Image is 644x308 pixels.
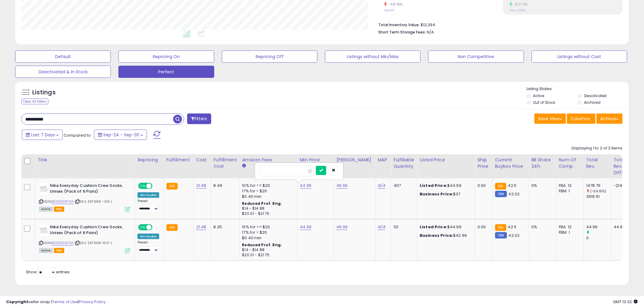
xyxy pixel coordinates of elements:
div: $0.40 min [242,235,293,241]
div: 17% for > $20 [242,188,293,194]
div: FBA: 12 [559,183,579,188]
div: 10% for <= $20 [242,183,293,188]
b: Short Term Storage Fees: [378,30,426,35]
b: Business Price: [420,191,453,197]
label: Out of Stock [533,100,555,105]
img: 31h-+L-DUEL._SL40_.jpg [39,183,48,195]
li: $12,394 [378,21,618,28]
button: Perfect [118,66,214,78]
a: 44.99 [300,224,312,230]
div: ASIN: [39,183,130,211]
span: OFF [152,184,161,189]
button: Listings without Min/Max [325,51,421,63]
div: MAP [378,157,388,163]
label: Archived [584,100,600,105]
span: | SKU: SX7666-100-L [75,240,112,245]
b: Business Price: [420,233,453,238]
div: -2140.85 [614,183,631,188]
div: $20.01 - $21.75 [242,253,293,258]
div: 0 [586,235,611,241]
small: (-59.15%) [590,189,607,194]
button: Repricing On [118,51,214,63]
h5: Listings [32,88,56,97]
span: FBA [54,248,64,253]
button: Non Competitive [428,51,524,63]
label: Active [533,93,544,98]
div: Clear All Filters [21,99,48,104]
a: Privacy Policy [79,299,106,305]
div: $14 - $14.88 [242,206,293,211]
span: 42.02 [509,233,520,238]
div: Ship Price [478,157,490,170]
div: FBM: 1 [559,188,579,194]
a: B00K5CN73A [51,240,74,246]
div: $14 - $14.88 [242,247,293,253]
div: $37 [420,191,470,197]
strong: Copyright [6,299,28,305]
div: $42.99 [420,233,470,238]
small: Amazon Fees. [242,163,246,169]
div: Title [37,157,132,163]
span: ON [139,225,146,230]
span: | SKU: SX7666 -100 L [75,199,112,204]
div: 8.49 [214,183,235,188]
div: Win BuyBox [138,234,159,239]
div: 0.00 [478,183,488,188]
div: 1478.76 [586,183,611,188]
button: Default [15,51,111,63]
small: FBM [495,191,507,197]
div: 0% [532,224,552,230]
div: Num of Comp. [559,157,581,170]
img: 31h-+L-DUEL._SL40_.jpg [39,224,48,236]
div: [PERSON_NAME] [337,157,373,163]
div: Preset: [138,199,159,213]
a: 49.99 [337,224,348,230]
div: 10% for <= $20 [242,224,293,230]
button: Actions [597,114,623,124]
a: 44.99 [300,183,312,189]
div: 0% [532,183,552,188]
b: Total Inventory Value: [378,22,420,27]
a: N/A [378,183,385,189]
span: Columns [571,116,590,122]
span: 42.5 [508,224,517,230]
div: Amazon Fees [242,157,295,163]
div: Fulfillable Quantity [394,157,415,170]
div: Fulfillment [166,157,191,163]
div: $44.99 [420,224,470,230]
div: 112 [394,224,412,230]
span: Sep-24 - Sep-30 [103,132,139,138]
b: Listed Price: [420,183,447,188]
div: FBA: 12 [559,224,579,230]
a: Terms of Use [52,299,78,305]
small: -58.76% [387,2,403,7]
button: Columns [567,114,596,124]
div: Preset: [138,240,159,254]
span: N/A [427,29,434,35]
span: 2025-10-9 13:32 GMT [613,299,638,305]
small: Prev: -0.83% [510,9,526,12]
div: Current Buybox Price [495,157,527,170]
div: Total Rev. [586,157,609,170]
b: Nike Everyday Cushion Crew Socks, Unisex (Pack of 6 Pairs) [50,224,124,237]
span: Show: entries [26,269,70,275]
div: Fulfillment Cost [214,157,237,170]
small: FBA [495,183,506,190]
div: Min Price [300,157,331,163]
button: Repricing Off [222,51,317,63]
div: 44.99 [586,224,611,230]
div: 407 [394,183,412,188]
a: 21.48 [196,183,206,189]
small: Prev: 97 [384,9,394,12]
span: ON [139,184,146,189]
div: Displaying 1 to 2 of 2 items [572,145,623,151]
b: Listed Price: [420,224,447,230]
a: 21.48 [196,224,206,230]
button: Deactivated & In Stock [15,66,111,78]
button: Sep-24 - Sep-30 [94,130,147,140]
div: 17% for > $20 [242,230,293,235]
div: 0.00 [478,224,488,230]
div: $20.01 - $21.75 [242,211,293,216]
div: Win BuyBox [138,192,159,198]
small: 1027.71% [513,2,528,7]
